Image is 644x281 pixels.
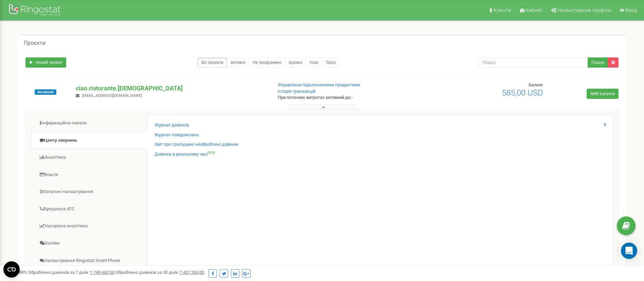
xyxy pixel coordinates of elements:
span: Активний [35,89,56,95]
p: При поточних витратах активний до: - [278,94,418,101]
span: Оброблено дзвінків за 7 днів : [28,270,114,275]
a: Не продовжені [249,57,285,68]
a: Інформаційна панель [31,115,148,131]
a: Всі проєкти [198,57,227,68]
button: Пошук [588,57,608,68]
a: Дзвінки в реальному часіNEW [154,151,215,158]
a: Історія транзакцій [278,89,316,94]
u: 1 745 662,00 [90,270,114,275]
span: [EMAIL_ADDRESS][DOMAIN_NAME] [82,93,142,98]
div: Open Intercom Messenger [621,243,637,259]
span: Кабінет [526,7,542,13]
a: Журнал повідомлень [154,132,199,138]
a: Нові [306,57,322,68]
a: Тріал [322,57,339,68]
a: Новий проєкт [25,57,66,68]
span: Клієнти [494,7,511,13]
span: 585,00 USD [502,88,543,98]
a: Аналiтика [31,149,148,166]
a: Центр звернень [31,132,148,149]
a: Налаштування Ringostat Smart Phone [31,252,148,269]
span: Оброблено дзвінків за 30 днів : [115,270,204,275]
a: Активні [227,57,249,68]
img: Ringostat Logo [8,3,63,19]
h5: Проєкти [24,40,45,46]
button: Open CMP widget [3,261,20,278]
p: ciao.ristorante.[DEMOGRAPHIC_DATA] [76,84,266,93]
a: Загальні налаштування [31,183,148,200]
a: Архівні [285,57,306,68]
a: Кошти [31,166,148,183]
span: Баланс [529,82,543,87]
a: Refill balance [587,89,619,99]
a: Управління підключеними продуктами [278,82,360,87]
u: 7 427 293,00 [180,270,204,275]
sup: NEW [208,151,215,155]
a: Звіт про пропущені необроблені дзвінки [154,141,238,148]
a: Віртуальна АТС [31,201,148,217]
a: X [604,122,606,128]
a: Колбек [31,235,148,252]
span: Вихід [625,7,637,13]
span: Налаштування профілю [557,7,611,13]
a: Наскрізна аналітика [31,218,148,234]
input: Пошук [478,57,588,68]
a: Журнал дзвінків [154,122,189,128]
